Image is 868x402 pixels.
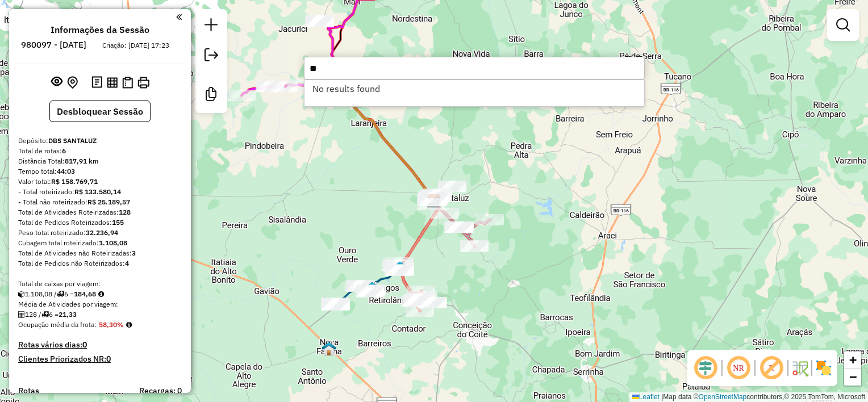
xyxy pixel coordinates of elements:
img: DBS SANTALUZ [427,194,441,208]
strong: 3 [132,249,136,257]
strong: 817,91 km [65,157,99,165]
div: Total de rotas: [18,146,182,156]
div: Atividade não roteirizada - SUPERMERCADO SUPER O [419,194,448,206]
div: Distância Total: [18,156,182,166]
div: Cubagem total roteirizado: [18,238,182,248]
i: Total de rotas [57,291,64,298]
div: Atividade não roteirizada - KIOSK DO PRIQUITO (Q [438,181,466,192]
div: Total de caixas por viagem: [18,279,182,289]
strong: R$ 158.769,71 [51,177,98,186]
div: Total de Pedidos Roteirizados: [18,217,182,228]
button: Desbloquear Sessão [49,101,151,122]
div: Tempo total: [18,166,182,177]
strong: 44:03 [57,167,75,175]
img: Nova Fátima [322,341,336,356]
i: Cubagem total roteirizado [18,291,25,298]
div: Total de Atividades não Roteirizadas: [18,248,182,258]
li: No results found [304,80,644,97]
div: 128 / 6 = [18,309,182,320]
button: Logs desbloquear sessão [89,74,105,91]
strong: 21,33 [59,310,77,319]
em: Média calculada utilizando a maior ocupação (%Peso ou %Cubagem) de cada rota da sessão. Rotas cro... [126,321,132,328]
h6: 980097 - [DATE] [21,40,86,50]
h4: Informações da Sessão [51,24,149,35]
div: Atividade não roteirizada - BAR DO MUNDINHO QUA [438,181,466,192]
strong: 58,30% [99,320,124,329]
i: Total de Atividades [18,311,25,318]
h4: Recargas: 0 [139,386,182,396]
div: Valor total: [18,177,182,187]
a: Zoom out [844,368,861,386]
a: Criar modelo [200,83,223,108]
div: - Total roteirizado: [18,187,182,197]
div: Map data © contributors,© 2025 TomTom, Microsoft [629,392,868,402]
button: Visualizar relatório de Roteirização [105,74,120,90]
strong: 0 [106,354,111,364]
strong: 1.108,08 [99,238,127,247]
strong: 32.236,94 [86,228,118,237]
a: Clique aqui para minimizar o painel [176,10,182,23]
img: São Domingos [365,281,379,296]
i: Meta Caixas/viagem: 1,00 Diferença: 183,68 [98,291,104,298]
strong: 128 [119,208,131,216]
img: Exibir/Ocultar setores [815,359,833,377]
button: Visualizar Romaneio [120,74,135,91]
a: Leaflet [632,393,660,401]
strong: 184,68 [74,290,96,298]
i: Total de rotas [41,311,49,318]
strong: 0 [82,340,87,350]
a: Exportar sessão [200,44,223,69]
span: | [661,393,663,401]
strong: DBS SANTALUZ [48,136,97,145]
strong: R$ 133.580,14 [74,187,121,196]
button: Centralizar mapa no depósito ou ponto de apoio [65,74,80,91]
span: Ocupação média da frota: [18,320,97,329]
img: Valente [393,261,407,275]
a: Rotas [18,386,39,396]
a: Nova sessão e pesquisa [200,14,223,39]
div: Total de Atividades Roteirizadas: [18,207,182,217]
div: Criação: [DATE] 17:23 [98,40,174,51]
a: Exibir filtros [832,14,854,36]
span: Ocultar NR [725,354,752,382]
span: − [849,370,857,384]
strong: R$ 25.189,57 [87,198,130,206]
h4: Clientes Priorizados NR: [18,354,182,364]
div: 1.108,08 / 6 = [18,289,182,299]
div: - Total não roteirizado: [18,197,182,207]
div: Depósito: [18,136,182,146]
span: + [849,353,857,367]
img: Fluxo de ruas [791,359,809,377]
button: Imprimir Rotas [135,74,152,91]
strong: 4 [125,259,129,267]
ul: Option List [304,80,644,97]
a: Zoom in [844,351,861,368]
strong: 6 [62,146,66,155]
button: Exibir sessão original [49,73,65,91]
strong: 155 [112,218,124,227]
div: Peso total roteirizado: [18,228,182,238]
div: Média de Atividades por viagem: [18,299,182,309]
span: Exibir rótulo [758,354,785,382]
span: Ocultar deslocamento [692,354,719,382]
div: Total de Pedidos não Roteirizados: [18,258,182,269]
a: OpenStreetMap [699,393,747,401]
h4: Rotas vários dias: [18,340,182,350]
